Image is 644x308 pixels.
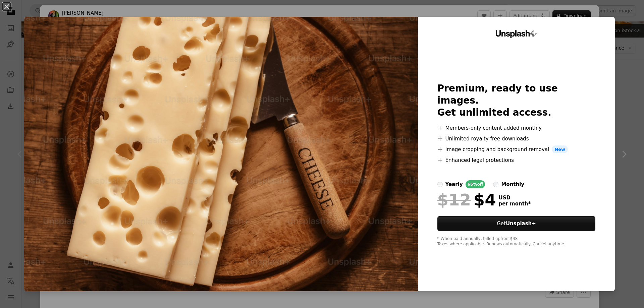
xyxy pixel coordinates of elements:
[437,82,596,119] h2: Premium, ready to use images. Get unlimited access.
[437,191,496,208] div: $4
[501,180,524,188] div: monthly
[437,145,596,153] li: Image cropping and background removal
[499,195,531,201] span: USD
[437,216,596,231] button: GetUnsplash+
[552,145,568,153] span: New
[493,182,498,187] input: monthly
[437,124,596,132] li: Members-only content added monthly
[437,135,596,143] li: Unlimited royalty-free downloads
[466,180,485,188] div: 66% off
[499,201,531,207] span: per month *
[445,180,463,188] div: yearly
[506,221,536,227] strong: Unsplash+
[437,236,596,247] div: * When paid annually, billed upfront $48 Taxes where applicable. Renews automatically. Cancel any...
[437,182,443,187] input: yearly66%off
[437,156,596,164] li: Enhanced legal protections
[437,191,471,208] span: $12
